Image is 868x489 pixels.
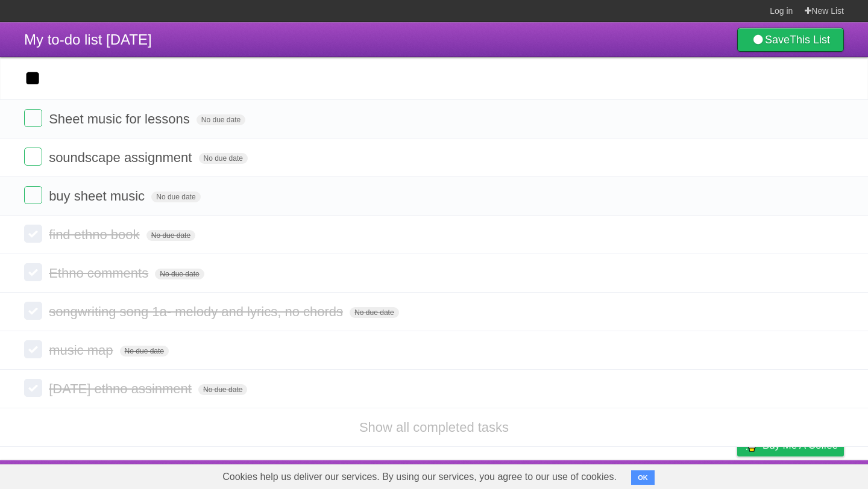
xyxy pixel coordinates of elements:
label: Done [24,302,42,320]
span: buy sheet music [49,188,148,204]
span: My to-do list [DATE] [24,31,152,48]
label: Done [24,225,42,243]
label: Done [24,186,42,204]
b: This List [790,34,830,46]
a: Terms [681,463,707,486]
label: Done [24,148,42,166]
label: Done [24,379,42,397]
label: Done [24,263,42,281]
span: No due date [350,307,398,318]
span: No due date [198,384,247,395]
button: OK [631,470,655,485]
a: Show all completed tasks [359,420,509,435]
label: Done [24,340,42,358]
span: Ethno comments [49,266,151,281]
span: Buy me a coffee [763,435,838,456]
span: soundscape assignment [49,150,195,165]
a: Suggest a feature [768,463,844,486]
span: [DATE] ethno assinment [49,381,195,396]
span: No due date [146,230,195,241]
a: SaveThis List [737,28,844,52]
a: Privacy [722,463,753,486]
span: No due date [151,192,200,202]
span: songwriting song 1a- melody and lyrics, no chords [49,304,346,319]
span: No due date [120,346,169,357]
span: music map [49,343,116,358]
a: About [577,463,602,486]
span: No due date [197,114,245,125]
span: No due date [199,153,248,164]
span: find ethno book [49,227,142,242]
span: Sheet music for lessons [49,111,193,126]
label: Done [24,109,42,127]
span: No due date [155,269,204,279]
span: Cookies help us deliver our services. By using our services, you agree to our use of cookies. [210,465,629,489]
a: Developers [617,463,665,486]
